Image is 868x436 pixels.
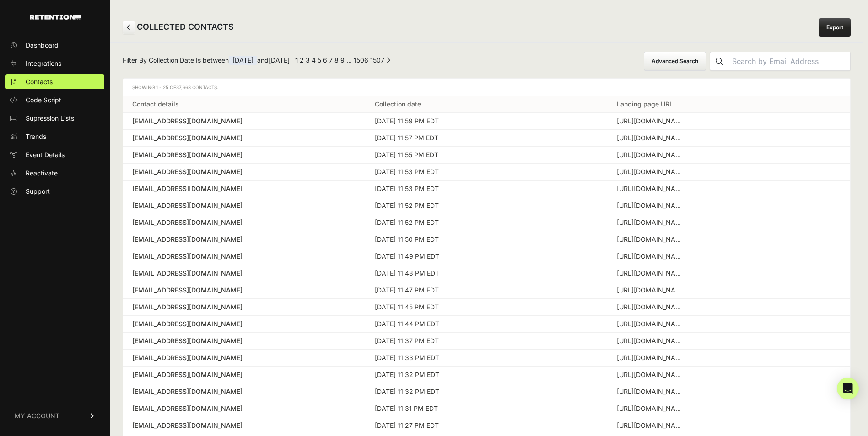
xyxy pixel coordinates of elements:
[132,353,356,362] a: [EMAIL_ADDRESS][DOMAIN_NAME]
[366,282,608,299] td: [DATE] 11:47 PM EDT
[132,252,356,261] a: [EMAIL_ADDRESS][DOMAIN_NAME]
[26,150,65,160] span: Event Details
[132,404,356,413] a: [EMAIL_ADDRESS][DOMAIN_NAME]
[132,370,356,379] a: [EMAIL_ADDRESS][DOMAIN_NAME]
[617,404,685,413] div: https://www.aetrex.com/collections/labor-day-sale?src=EMAIL&nbt=nb%3Aadwords%3Ax%3A22689965178%3A...
[617,235,685,244] div: https://www.aetrex.com/products/l2300m-m?variant=50400807551289
[5,184,104,199] a: Support
[5,111,104,126] a: Supression Lists
[132,85,218,90] span: Showing 1 - 25 of
[617,252,685,261] div: https://www.aetrex.com/
[340,56,345,64] a: Page 9
[366,265,608,282] td: [DATE] 11:48 PM EDT
[819,18,851,37] a: Export
[366,197,608,214] td: [DATE] 11:52 PM EDT
[132,336,356,346] a: [EMAIL_ADDRESS][DOMAIN_NAME]
[5,93,104,107] a: Code Script
[366,231,608,248] td: [DATE] 11:50 PM EDT
[132,421,356,430] a: [EMAIL_ADDRESS][DOMAIN_NAME]
[366,181,608,197] td: [DATE] 11:53 PM EDT
[366,130,608,147] td: [DATE] 11:57 PM EDT
[323,56,327,64] a: Page 6
[329,56,333,64] a: Page 7
[837,378,859,399] div: Open Intercom Messenger
[728,52,850,70] input: Search by Email Address
[229,56,257,65] span: [DATE]
[132,218,356,227] a: [EMAIL_ADDRESS][DOMAIN_NAME]
[366,400,608,417] td: [DATE] 11:31 PM EDT
[617,100,673,108] a: Landing page URL
[346,56,352,64] span: …
[5,148,104,162] a: Event Details
[366,350,608,367] td: [DATE] 11:33 PM EDT
[5,129,104,144] a: Trends
[617,387,685,396] div: https://www.aetrex.com/web-pixels@2ddfe27cwacf934f7p7355b34emf9a1fd4c/collections/womens-footwear...
[617,117,685,126] div: https://www.aetrex.com/web-pixels@2ddfe27cwacf934f7p7355b34emf9a1fd4c/collections/womens-wedges-h...
[26,77,53,86] span: Contacts
[132,100,179,108] a: Contact details
[617,303,685,312] div: https://www.aetrex.com/products/bonnie-taupe-pc322w?variant=50821949882681&src=EMAIL&nbt=nb%3Aadw...
[132,117,356,126] a: [EMAIL_ADDRESS][DOMAIN_NAME]
[123,21,234,34] h2: COLLECTED CONTACTS
[132,201,356,210] a: [EMAIL_ADDRESS][DOMAIN_NAME]
[366,147,608,164] td: [DATE] 11:55 PM EDT
[5,74,104,89] a: Contacts
[617,421,685,430] div: https://www.aetrex.com/products/jess-smoke-se216w?variant=50821780209977
[132,303,356,312] a: [EMAIL_ADDRESS][DOMAIN_NAME]
[30,15,81,20] img: Retention.com
[132,387,356,396] a: [EMAIL_ADDRESS][DOMAIN_NAME]
[617,353,685,362] div: https://www.aetrex.com/products/collette-navy-suede-ll115w?variant=51053840040249&_pos=2&_sid=a75...
[5,38,104,53] a: Dashboard
[366,299,608,316] td: [DATE] 11:45 PM EDT
[5,56,104,71] a: Integrations
[334,56,339,64] a: Page 8
[318,56,321,64] a: Page 5
[293,56,390,67] div: Pagination
[132,150,356,160] a: [EMAIL_ADDRESS][DOMAIN_NAME]
[269,56,290,64] span: [DATE]
[366,214,608,231] td: [DATE] 11:52 PM EDT
[617,319,685,329] div: https://www.aetrex.com/pages/prem-memory?pb=0&src=EMAIL&nbt=nb%3Aadwords%3Ax%3A22691493310%3A%3A&...
[312,56,316,64] a: Page 4
[617,150,685,160] div: https://www.aetrex.com/products/vania-cognac-cp102w?variant=50821934219577&src=EMAIL&nbt=nb%3Aadw...
[26,187,50,196] span: Support
[306,56,310,64] a: Page 3
[26,96,61,105] span: Code Script
[366,113,608,130] td: [DATE] 11:59 PM EDT
[617,167,685,176] div: https://www.aetrex.com/web-pixels@2ddfe27cwacf934f7p7355b34emf9a1fd4c/collections/labor-day-sale?...
[132,319,356,329] a: [EMAIL_ADDRESS][DOMAIN_NAME]
[366,383,608,400] td: [DATE] 11:32 PM EDT
[132,269,356,278] a: [EMAIL_ADDRESS][DOMAIN_NAME]
[132,286,356,295] a: [EMAIL_ADDRESS][DOMAIN_NAME]
[617,269,685,278] div: https://www.aetrex.com/products/ellie-blush-se657w?variant=50821668438329&srsltid=AfmBOoqIsx1tyT2...
[26,114,74,123] span: Supression Lists
[375,100,421,108] a: Collection date
[15,411,59,420] span: MY ACCOUNT
[617,133,685,143] div: https://www.aetrex.com/products/l2305m-m?variant=50400808534329&src=EMAIL&nbt=nb%3Aadwords%3Ax%3A...
[132,184,356,193] a: [EMAIL_ADDRESS][DOMAIN_NAME]
[132,167,356,176] a: [EMAIL_ADDRESS][DOMAIN_NAME]
[366,333,608,350] td: [DATE] 11:37 PM EDT
[366,248,608,265] td: [DATE] 11:49 PM EDT
[26,132,46,141] span: Trends
[370,56,384,64] a: Page 1507
[366,164,608,181] td: [DATE] 11:53 PM EDT
[26,41,59,50] span: Dashboard
[176,85,218,90] span: 37,663 Contacts.
[132,235,356,244] div: [EMAIL_ADDRESS][DOMAIN_NAME]
[366,367,608,383] td: [DATE] 11:32 PM EDT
